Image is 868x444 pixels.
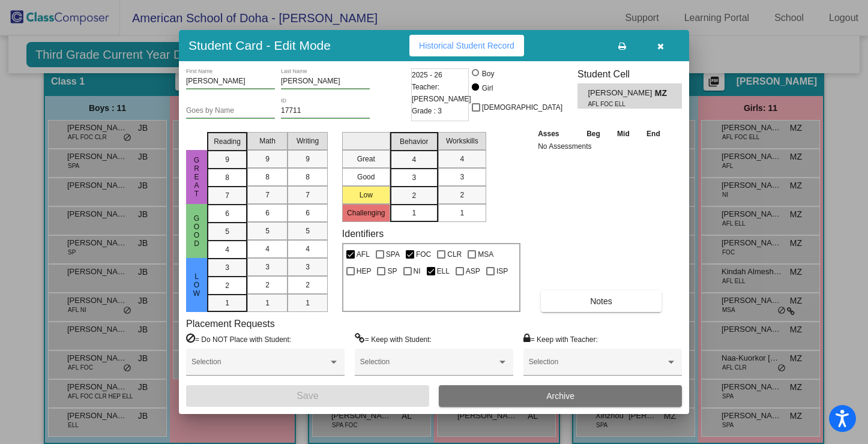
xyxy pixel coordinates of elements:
[225,154,229,165] span: 9
[191,272,202,298] span: Low
[412,69,442,81] span: 2025 - 26
[265,190,270,200] span: 7
[225,298,229,308] span: 1
[214,136,241,147] span: Reading
[306,298,310,308] span: 1
[412,190,416,201] span: 2
[460,172,464,182] span: 3
[265,262,270,272] span: 3
[342,228,384,239] label: Identifiers
[535,140,669,152] td: No Assessments
[259,136,276,146] span: Math
[265,244,270,254] span: 4
[387,264,397,278] span: SP
[409,35,524,56] button: Historical Student Record
[386,247,400,262] span: SPA
[460,208,464,218] span: 1
[281,107,370,115] input: Enter ID
[481,68,495,79] div: Boy
[186,318,275,329] label: Placement Requests
[186,107,275,115] input: goes by name
[191,156,202,198] span: Great
[412,208,416,218] span: 1
[225,226,229,237] span: 5
[412,154,416,165] span: 4
[265,280,270,290] span: 2
[638,127,669,140] th: End
[355,333,432,345] label: = Keep with Student:
[437,264,450,278] span: ELL
[225,262,229,273] span: 3
[306,208,310,218] span: 6
[265,172,270,182] span: 8
[590,296,612,306] span: Notes
[306,172,310,182] span: 8
[306,280,310,290] span: 2
[225,280,229,291] span: 2
[412,81,471,105] span: Teacher: [PERSON_NAME]
[191,214,202,248] span: Good
[188,38,331,53] h3: Student Card - Edit Mode
[439,385,682,407] button: Archive
[416,247,431,262] span: FOC
[265,298,270,308] span: 1
[186,385,429,407] button: Save
[306,226,310,236] span: 5
[541,290,662,312] button: Notes
[225,208,229,219] span: 6
[655,87,672,100] span: MZ
[546,391,574,401] span: Archive
[535,127,578,140] th: Asses
[265,154,270,164] span: 9
[265,208,270,218] span: 6
[225,190,229,201] span: 7
[460,190,464,200] span: 2
[357,247,370,262] span: AFL
[588,100,646,109] span: AFL FOC ELL
[577,68,682,80] h3: Student Cell
[609,127,637,140] th: Mid
[306,154,310,164] span: 9
[481,83,493,94] div: Girl
[419,41,514,50] span: Historical Student Record
[306,262,310,272] span: 3
[478,247,493,262] span: MSA
[412,105,442,117] span: Grade : 3
[588,87,654,100] span: [PERSON_NAME] [PERSON_NAME]
[460,154,464,164] span: 4
[186,333,291,345] label: = Do NOT Place with Student:
[297,136,319,146] span: Writing
[466,264,480,278] span: ASP
[400,136,428,147] span: Behavior
[414,264,421,278] span: NI
[265,226,270,236] span: 5
[482,100,562,115] span: [DEMOGRAPHIC_DATA]
[225,244,229,255] span: 4
[523,333,598,345] label: = Keep with Teacher:
[412,172,416,183] span: 3
[496,264,508,278] span: ISP
[225,172,229,183] span: 8
[446,136,478,146] span: Workskills
[306,190,310,200] span: 7
[297,391,318,401] span: Save
[447,247,462,262] span: CLR
[306,244,310,254] span: 4
[357,264,372,278] span: HEP
[578,127,609,140] th: Beg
